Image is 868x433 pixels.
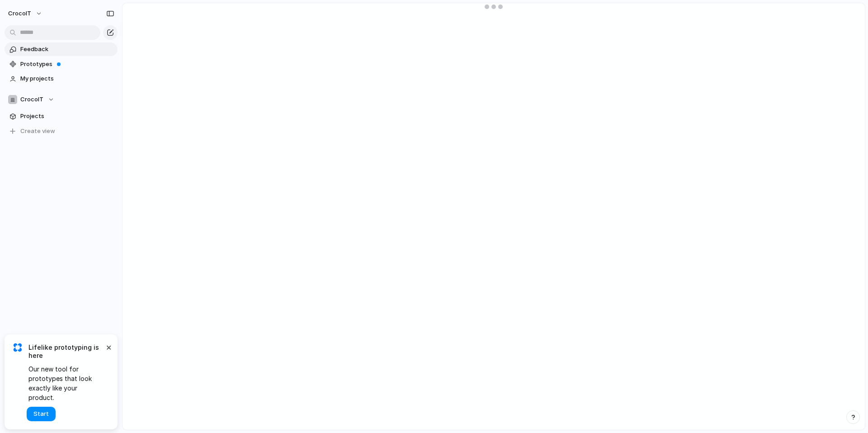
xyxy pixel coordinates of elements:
[8,9,31,18] span: CrocoIT
[5,109,118,123] a: Projects
[20,60,114,69] span: Prototypes
[27,407,56,421] button: Start
[5,72,118,86] a: My projects
[5,57,118,71] a: Prototypes
[28,343,104,360] span: Lifelike prototyping is here
[103,342,114,352] button: Dismiss
[20,112,114,121] span: Projects
[5,93,118,106] button: CrocoIT
[5,43,118,56] a: Feedback
[20,74,114,83] span: My projects
[5,124,118,138] button: Create view
[20,95,43,104] span: CrocoIT
[20,45,114,54] span: Feedback
[4,6,47,21] button: CrocoIT
[20,127,55,136] span: Create view
[33,409,49,419] span: Start
[28,364,104,402] span: Our new tool for prototypes that look exactly like your product.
